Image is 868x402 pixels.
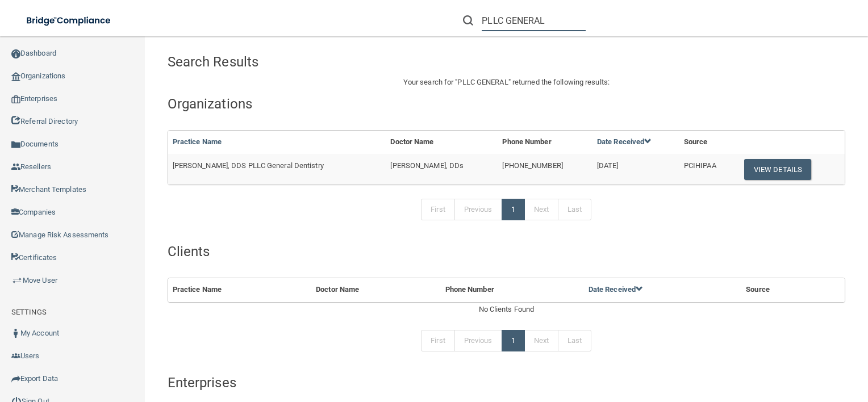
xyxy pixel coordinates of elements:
[168,244,845,259] h4: Clients
[11,351,20,361] img: icon-users.e205127d.png
[421,199,455,220] a: First
[11,49,20,58] img: ic_dashboard_dark.d01f4a41.png
[173,161,324,170] span: [PERSON_NAME], DDS PLLC General Dentistry
[173,137,222,146] a: Practice Name
[684,161,716,170] span: PCIHIPAA
[597,137,652,146] a: Date Received
[454,330,502,351] a: Previous
[311,278,440,301] th: Doctor Name
[679,131,736,154] th: Source
[168,76,845,89] p: Your search for " " returned the following results:
[463,15,473,26] img: ic-search.3b580494.png
[386,131,498,154] th: Doctor Name
[421,330,455,351] a: First
[168,375,845,390] h4: Enterprises
[11,140,20,149] img: icon-documents.8dae5593.png
[11,275,23,286] img: briefcase.64adab9b.png
[457,78,508,86] span: PLLC GENERAL
[454,199,502,220] a: Previous
[558,199,591,220] a: Last
[524,199,558,220] a: Next
[502,330,525,351] a: 1
[482,10,586,31] input: Search
[597,161,619,170] span: [DATE]
[11,329,20,338] img: ic_user_dark.df1a06c3.png
[441,278,584,301] th: Phone Number
[11,162,20,171] img: ic_reseller.de258add.png
[524,330,558,351] a: Next
[11,72,20,81] img: organization-icon.f8decf85.png
[741,278,822,301] th: Source
[502,161,562,170] span: [PHONE_NUMBER]
[744,159,811,180] button: View Details
[168,278,312,301] th: Practice Name
[558,330,591,351] a: Last
[11,374,20,383] img: icon-export.b9366987.png
[168,97,845,111] h4: Organizations
[11,95,20,103] img: enterprise.0d942306.png
[168,303,845,316] div: No Clients Found
[502,199,525,220] a: 1
[11,305,47,319] label: SETTINGS
[589,285,643,294] a: Date Received
[17,9,122,32] img: bridge_compliance_login_screen.278c3ca4.svg
[390,161,464,170] span: [PERSON_NAME], DDs
[498,131,592,154] th: Phone Number
[168,55,440,69] h4: Search Results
